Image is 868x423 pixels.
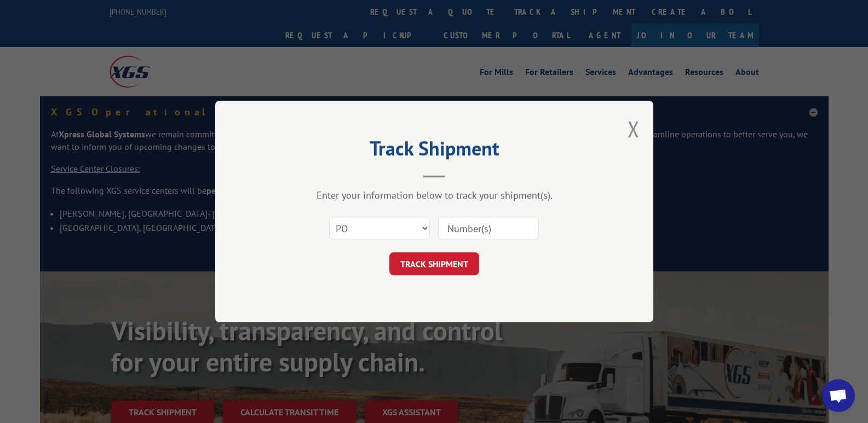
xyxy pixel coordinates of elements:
button: Close modal [628,114,640,143]
div: Enter your information below to track your shipment(s). [270,189,599,201]
button: TRACK SHIPMENT [389,252,479,275]
h2: Track Shipment [270,141,599,161]
input: Number(s) [438,217,539,240]
a: Open chat [822,379,855,412]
